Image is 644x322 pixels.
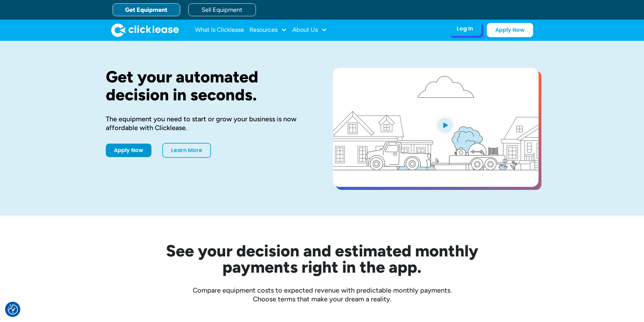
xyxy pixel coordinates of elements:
[436,116,454,134] img: Blue play button logo on a light blue circular background
[111,23,179,37] img: Clicklease logo
[106,286,539,303] div: Compare equipment costs to expected revenue with predictable monthly payments. Choose terms that ...
[162,143,211,158] a: Learn More
[292,23,327,37] div: About Us
[133,243,511,275] h2: See your decision and estimated monthly payments right in the app.
[333,68,539,187] a: open lightbox
[457,25,473,32] div: Log In
[106,144,151,157] a: Apply Now
[106,68,311,104] h1: Get your automated decision in seconds.
[487,23,533,37] a: Apply Now
[106,115,311,132] div: The equipment you need to start or grow your business is now affordable with Clicklease.
[195,23,244,37] a: What Is Clicklease
[8,304,18,315] img: Revisit consent button
[113,3,180,16] a: Get Equipment
[188,3,256,16] a: Sell Equipment
[249,23,287,37] div: Resources
[8,304,18,315] button: Consent Preferences
[111,23,179,37] a: home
